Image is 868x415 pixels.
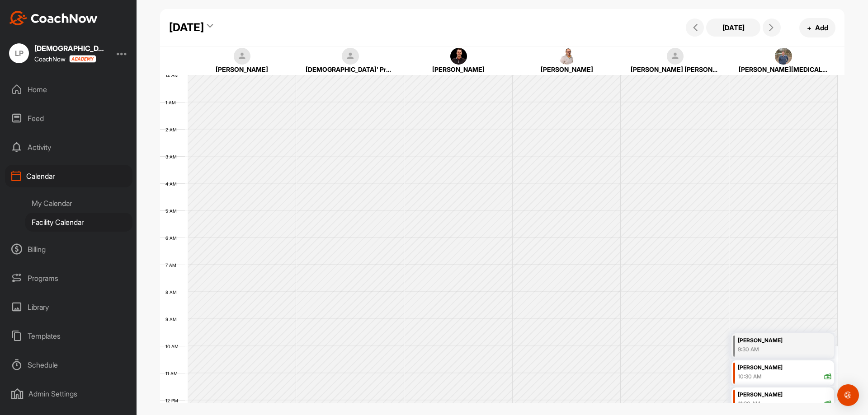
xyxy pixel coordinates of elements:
img: CoachNow acadmey [69,55,96,63]
div: Facility Calendar [25,213,132,232]
div: 5 AM [160,208,186,214]
div: Home [5,78,132,101]
div: 2 AM [160,127,186,132]
div: 3 AM [160,154,186,159]
div: 10:30 AM [738,373,762,381]
div: [PERSON_NAME] [738,363,832,373]
div: Schedule [5,354,132,376]
div: 1 AM [160,100,185,105]
div: Templates [5,325,132,347]
img: CoachNow [9,11,98,25]
div: [DEMOGRAPHIC_DATA]' Professionals [306,65,395,74]
div: Open Intercom Messenger [837,384,859,406]
button: +Add [799,18,835,37]
div: My Calendar [25,194,132,213]
div: [PERSON_NAME] [738,336,816,346]
div: 12 AM [160,72,188,78]
div: 9:30 AM [738,345,816,354]
div: 6 AM [160,235,186,241]
div: Calendar [5,165,132,187]
div: Admin Settings [5,382,132,405]
img: square_default-ef6cabf814de5a2bf16c804365e32c732080f9872bdf737d349900a9daf73cf9.png [667,48,684,65]
img: square_b51e5ba5d7a515d917fd852ccbc6f63e.jpg [558,48,576,65]
div: 11:30 AM [738,400,760,408]
div: 11 AM [160,371,187,376]
img: square_default-ef6cabf814de5a2bf16c804365e32c732080f9872bdf737d349900a9daf73cf9.png [342,48,359,65]
img: square_default-ef6cabf814de5a2bf16c804365e32c732080f9872bdf737d349900a9daf73cf9.png [234,48,251,65]
div: 9 AM [160,317,186,322]
div: 10 AM [160,344,188,349]
div: Programs [5,267,132,289]
div: 7 AM [160,262,185,268]
div: [PERSON_NAME][MEDICAL_DATA] [739,65,828,74]
div: [DEMOGRAPHIC_DATA]' Professionals [34,45,107,52]
button: [DATE] [706,19,760,37]
div: Library [5,296,132,318]
div: [DATE] [169,19,204,36]
div: Feed [5,107,132,130]
div: Billing [5,238,132,261]
img: square_54f708b210b0ae6b7605bb43670e43fd.jpg [775,48,792,65]
div: 8 AM [160,289,186,295]
div: LP [9,43,29,63]
div: CoachNow [34,55,96,63]
div: 12 PM [160,398,187,403]
div: [PERSON_NAME] [PERSON_NAME] [631,65,720,74]
div: Activity [5,136,132,159]
div: [PERSON_NAME] [198,65,287,74]
div: 4 AM [160,181,186,187]
img: square_b1ee5462ed6af0f94112a1e011935807.jpg [450,48,467,65]
div: [PERSON_NAME] [738,390,832,400]
span: + [807,23,811,33]
div: [PERSON_NAME] [414,65,503,74]
div: [PERSON_NAME] [522,65,611,74]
